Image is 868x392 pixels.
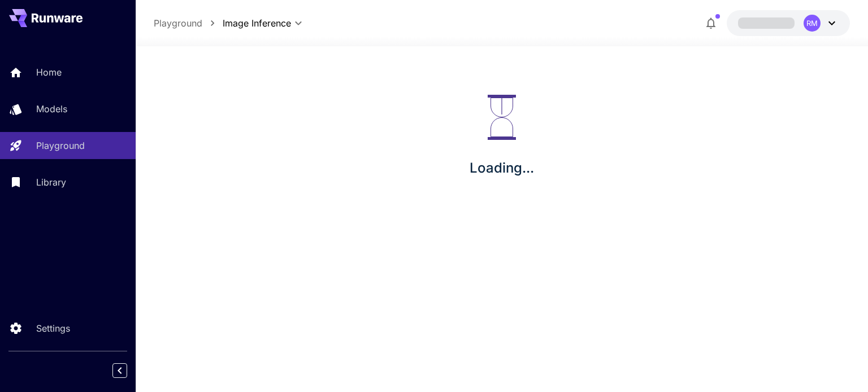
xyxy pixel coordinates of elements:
p: Home [36,65,62,79]
p: Models [36,102,67,116]
p: Loading... [470,158,534,178]
div: Collapse sidebar [121,360,136,381]
p: Settings [36,321,70,335]
nav: breadcrumb [154,16,223,30]
p: Library [36,175,66,189]
button: RM [727,10,850,36]
a: Playground [154,16,202,30]
span: Image Inference [223,16,291,30]
button: Collapse sidebar [112,363,127,378]
div: RM [804,15,821,32]
p: Playground [36,139,85,152]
